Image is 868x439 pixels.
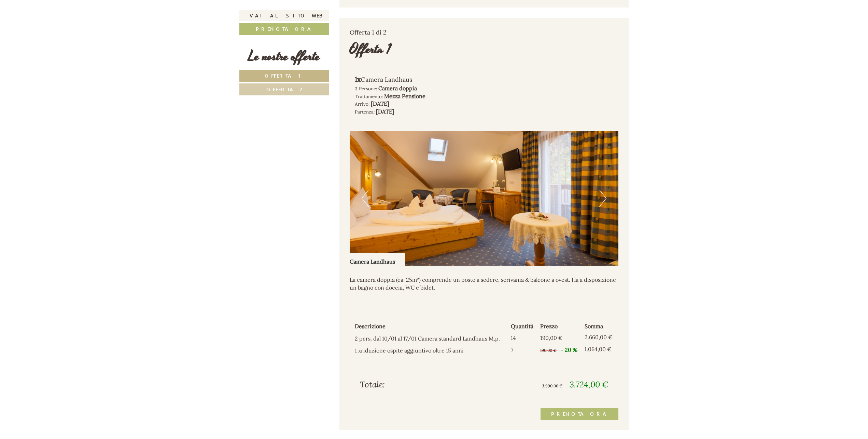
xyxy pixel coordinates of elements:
[350,131,619,266] img: image
[582,321,614,332] th: Somma
[350,28,387,36] span: Offerta 1 di 2
[570,379,608,390] span: 3.724,00 €
[540,334,562,341] span: 190,00 €
[561,346,577,353] span: - 20 %
[355,101,369,107] small: Arrivo:
[355,75,474,84] div: Camera Landhaus
[541,408,618,420] a: Prenota ora
[362,190,369,207] button: Previous
[266,86,302,93] span: Offerta 2
[508,344,537,356] td: 7
[582,344,614,356] td: 1.064,00 €
[376,108,394,115] b: [DATE]
[350,40,391,59] div: Offerta 1
[542,383,562,388] span: 3.990,00 €
[350,253,405,266] div: Camera Landhaus
[355,75,361,83] b: 1x
[355,93,383,99] small: Trattamento:
[355,332,508,344] td: 2 pers. dal 10/01 al 17/01 Camera standard Landhaus M.p.
[355,85,377,92] small: 3 Persone:
[355,109,375,115] small: Partenza:
[540,348,556,353] span: 190,00 €
[508,332,537,344] td: 14
[265,72,304,79] span: Offerta 1
[239,10,329,21] a: Vai al sito web
[537,321,582,332] th: Prezzo
[582,332,614,344] td: 2.660,00 €
[384,93,425,99] b: Mezza Pensione
[350,276,619,292] p: La camera doppia (ca. 25m²) comprende un posto a sedere, scrivania & balcone a ovest. Ha a dispos...
[599,190,606,207] button: Next
[355,344,508,356] td: 1 xriduzione ospite aggiuntivo oltre 15 anni
[508,321,537,332] th: Quantità
[355,321,508,332] th: Descrizione
[371,100,389,107] b: [DATE]
[239,23,329,35] a: Prenota ora
[355,379,484,390] div: Totale:
[378,85,417,92] b: Camera doppia
[239,47,329,66] div: Le nostre offerte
